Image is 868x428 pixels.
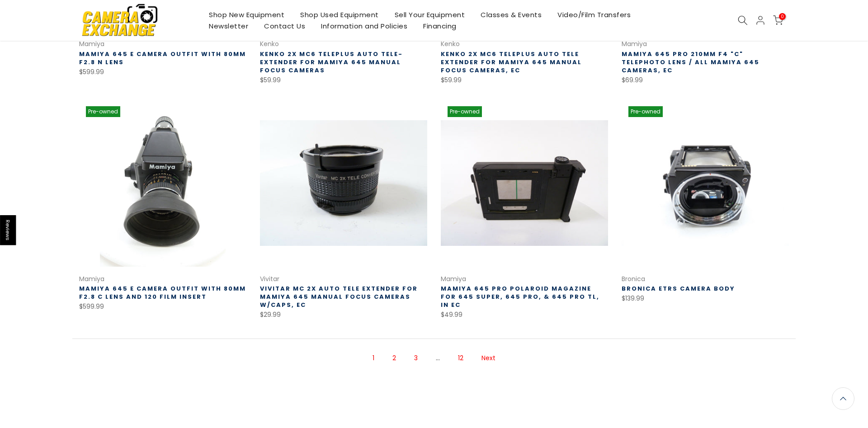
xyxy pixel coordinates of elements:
[388,350,401,366] a: Page 2
[473,9,550,20] a: Classes & Events
[387,9,473,20] a: Sell Your Equipment
[79,274,104,283] a: Mamiya
[79,39,104,48] a: Mamiya
[260,75,427,86] div: $59.99
[79,50,246,66] a: Mamiya 645 E Camera Outfit with 80MM f2.8 N Lens
[313,20,415,32] a: Information and Policies
[260,274,279,283] a: Vivitar
[260,50,403,75] a: Kenko 2X MC6 Teleplus Auto Tele-Extender for Mamiya 645 Manual Focus Cameras
[256,20,313,32] a: Contact Us
[431,350,444,366] span: …
[260,39,279,48] a: Kenko
[292,9,387,20] a: Shop Used Equipment
[441,39,460,48] a: Kenko
[201,9,292,20] a: Shop New Equipment
[622,284,735,293] a: Bronica ETRS Camera Body
[773,15,783,25] a: 0
[453,350,468,366] a: Page 12
[79,301,246,312] div: $599.99
[441,274,466,283] a: Mamiya
[441,309,608,320] div: $49.99
[368,350,379,366] span: Page 1
[622,50,759,75] a: Mamiya 645 Pro 210MM F4 "C" Telephoto Lens / all Mamiya 645 Cameras, EC
[779,13,786,20] span: 0
[441,50,582,75] a: Kenko 2X MC6 Teleplus Auto Tele Extender for Mamiya 645 Manual Focus Cameras, EC
[622,39,647,48] a: Mamiya
[622,274,645,283] a: Bronica
[410,350,422,366] a: Page 3
[832,387,854,410] a: Back to the top
[415,20,465,32] a: Financing
[260,309,427,320] div: $29.99
[622,293,789,304] div: $139.99
[477,350,500,366] a: Next
[550,9,639,20] a: Video/Film Transfers
[79,66,246,78] div: $599.99
[72,339,796,381] nav: Pagination
[441,284,599,309] a: Mamiya 645 Pro Polaroid Magazine for 645 Super, 645 Pro, & 645 Pro TL, in EC
[622,75,789,86] div: $69.99
[201,20,256,32] a: Newsletter
[441,75,608,86] div: $59.99
[260,284,418,309] a: Vivitar MC 2X Auto Tele Extender for Mamiya 645 Manual Focus Cameras w/caps, EC
[79,284,246,301] a: Mamiya 645 E Camera Outfit with 80MM f2.8 C Lens and 120 Film Insert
